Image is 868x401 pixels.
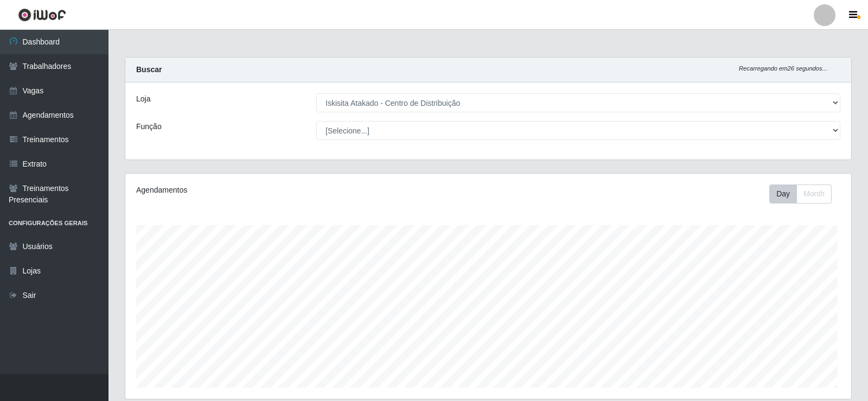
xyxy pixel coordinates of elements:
div: Toolbar with button groups [769,184,840,203]
label: Função [136,121,162,132]
i: Recarregando em 26 segundos... [739,65,827,72]
img: CoreUI Logo [18,8,66,22]
button: Month [796,184,832,203]
label: Loja [136,93,150,105]
div: First group [769,184,832,203]
div: Agendamentos [136,184,420,196]
strong: Buscar [136,65,162,74]
button: Day [769,184,797,203]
